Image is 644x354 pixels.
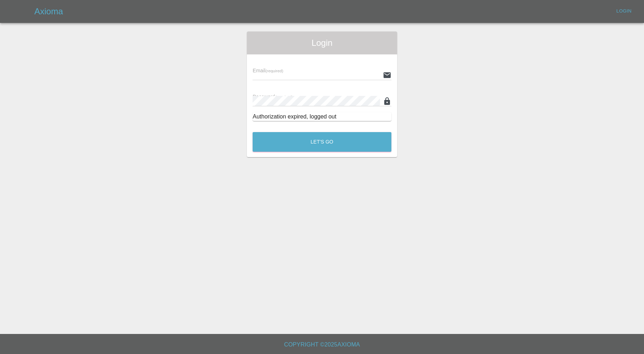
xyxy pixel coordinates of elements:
button: Let's Go [253,132,391,152]
h5: Axioma [34,6,63,17]
small: (required) [265,69,283,73]
a: Login [613,6,635,17]
div: Authorization expired, logged out [253,112,391,121]
h6: Copyright © 2025 Axioma [6,340,638,350]
span: Login [253,37,391,49]
span: Email [253,68,283,73]
small: (required) [275,95,293,99]
span: Password [253,94,293,100]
